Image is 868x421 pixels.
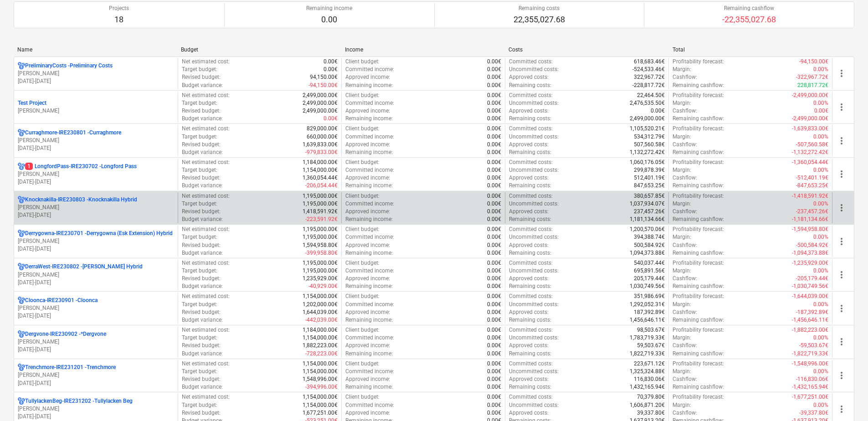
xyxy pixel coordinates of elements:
[509,166,559,174] p: Uncommitted costs :
[18,371,174,379] p: [PERSON_NAME]
[836,68,847,79] span: more_vert
[673,133,691,141] p: Margin :
[487,226,501,233] p: 0.00€
[182,267,217,275] p: Target budget :
[182,166,217,174] p: Target budget :
[836,102,847,113] span: more_vert
[25,330,106,338] p: Dergvone-IRE230902 - *Dergvone
[487,216,501,223] p: 0.00€
[509,125,553,133] p: Committed costs :
[182,58,230,66] p: Net estimated cost :
[634,174,665,182] p: 512,401.19€
[630,226,665,233] p: 1,200,570.06€
[509,200,559,208] p: Uncommitted costs :
[18,297,174,320] div: Cloonca-IRE230901 -Cloonca[PERSON_NAME][DATE]-[DATE]
[303,141,338,149] p: 1,639,833.00€
[792,226,828,233] p: -1,594,958.80€
[18,163,25,170] div: Project has multi currencies enabled
[18,230,25,237] div: Project has multi currencies enabled
[303,259,338,267] p: 1,195,000.00€
[509,82,551,89] p: Remaining costs :
[813,267,828,275] p: 0.00%
[796,141,828,149] p: -507,560.58€
[796,174,828,182] p: -512,401.19€
[182,282,223,290] p: Budget variance :
[18,170,174,178] p: [PERSON_NAME]
[303,99,338,107] p: 2,499,000.00€
[813,66,828,73] p: 0.00%
[303,241,338,249] p: 1,594,958.80€
[345,107,390,115] p: Approved income :
[18,263,25,271] div: Project has multi currencies enabled
[487,249,501,257] p: 0.00€
[305,149,338,156] p: -979,833.00€
[673,249,724,257] p: Remaining cashflow :
[303,166,338,174] p: 1,154,000.00€
[303,159,338,166] p: 1,184,000.00€
[673,174,697,182] p: Cashflow :
[182,174,221,182] p: Revised budget :
[487,259,501,267] p: 0.00€
[792,125,828,133] p: -1,639,833.00€
[509,241,549,249] p: Approved costs :
[722,14,776,25] p: -22,355,027.68
[487,73,501,81] p: 0.00€
[345,192,380,200] p: Client budget :
[182,133,217,141] p: Target budget :
[799,58,828,66] p: -94,150.00€
[182,82,223,89] p: Budget variance :
[509,58,553,66] p: Committed costs :
[345,182,393,190] p: Remaining income :
[487,208,501,216] p: 0.00€
[18,380,174,387] p: [DATE] - [DATE]
[18,263,174,286] div: DerraWest-IRE230802 -[PERSON_NAME] Hybrid[PERSON_NAME][DATE]-[DATE]
[303,233,338,241] p: 1,195,000.00€
[487,166,501,174] p: 0.00€
[630,282,665,290] p: 1,030,749.56€
[25,129,121,137] p: Curraghmore-IRE230801 - Curraghmore
[514,5,565,12] p: Remaining costs
[25,163,137,170] p: LongfordPass-IRE230702 - Longford Pass
[509,208,549,216] p: Approved costs :
[792,259,828,267] p: -1,235,929.00€
[182,125,230,133] p: Net estimated cost :
[345,46,501,53] div: Income
[487,82,501,89] p: 0.00€
[509,267,559,275] p: Uncommitted costs :
[182,92,230,99] p: Net estimated cost :
[182,208,221,216] p: Revised budget :
[25,263,143,271] p: DerraWest-IRE230802 - [PERSON_NAME] Hybrid
[182,259,230,267] p: Net estimated cost :
[634,141,665,149] p: 507,560.58€
[673,58,724,66] p: Profitability forecast :
[487,200,501,208] p: 0.00€
[308,282,338,290] p: -40,929.00€
[514,14,565,25] p: 22,355,027.68
[305,249,338,257] p: -399,958.80€
[25,62,113,70] p: PreliminaryCosts - Preliminary Costs
[509,141,549,149] p: Approved costs :
[509,107,549,115] p: Approved costs :
[18,137,174,144] p: [PERSON_NAME]
[306,5,352,12] p: Remaining income
[722,5,776,12] p: Remaining cashflow
[345,275,390,282] p: Approved income :
[303,275,338,282] p: 1,235,929.00€
[182,182,223,190] p: Budget variance :
[182,216,223,223] p: Budget variance :
[836,269,847,280] span: more_vert
[18,211,174,219] p: [DATE] - [DATE]
[487,149,501,156] p: 0.00€
[836,135,847,146] span: more_vert
[18,144,174,152] p: [DATE] - [DATE]
[303,226,338,233] p: 1,195,000.00€
[345,259,380,267] p: Client budget :
[345,66,394,73] p: Committed income :
[487,182,501,190] p: 0.00€
[796,208,828,216] p: -237,457.26€
[182,107,221,115] p: Revised budget :
[651,107,665,115] p: 0.00€
[822,377,868,421] iframe: Chat Widget
[836,169,847,180] span: more_vert
[487,174,501,182] p: 0.00€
